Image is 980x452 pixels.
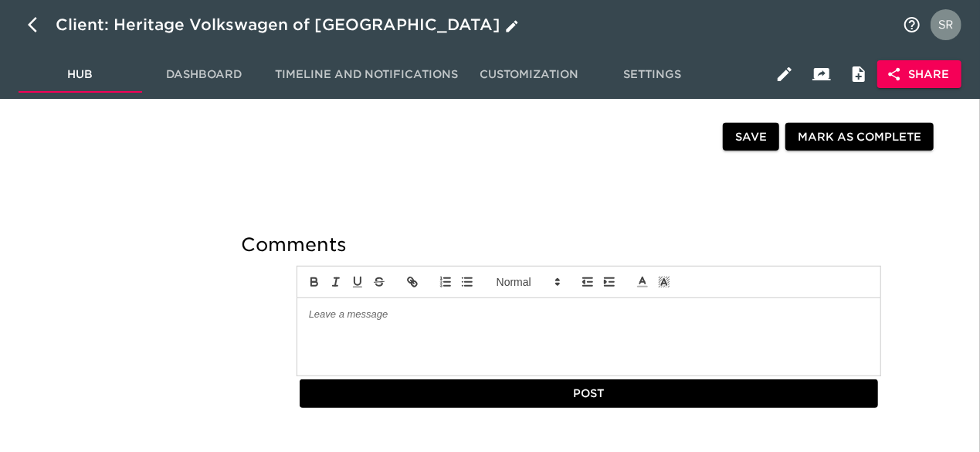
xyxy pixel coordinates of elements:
[28,65,133,84] span: Hub
[723,123,779,151] button: Save
[894,6,931,43] button: notifications
[931,9,961,40] img: Profile
[766,56,803,93] button: Edit Hub
[798,127,921,147] span: Mark as Complete
[890,65,949,84] span: Share
[306,384,872,403] span: Post
[275,65,458,84] span: Timeline and Notifications
[241,233,937,257] h5: Comments
[735,127,767,147] span: Save
[840,56,877,93] button: Internal Notes and Comments
[300,379,878,408] button: Post
[56,12,522,37] div: Client: Heritage Volkswagen of [GEOGRAPHIC_DATA]
[785,123,934,151] button: Mark as Complete
[151,65,256,84] span: Dashboard
[476,65,582,84] span: Customization
[877,60,961,89] button: Share
[600,65,705,84] span: Settings
[803,56,840,93] button: Client View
